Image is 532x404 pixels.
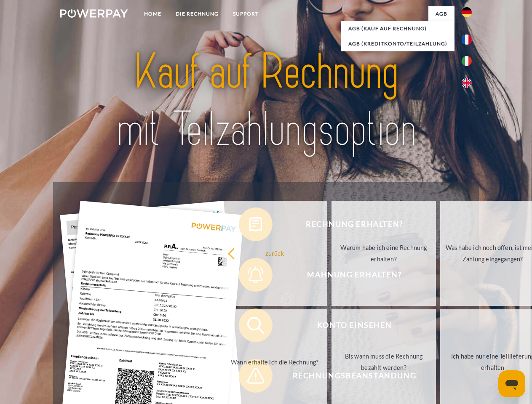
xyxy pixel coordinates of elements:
div: zurück [227,247,322,259]
div: Bis wann muss die Rechnung bezahlt werden? [337,351,431,373]
a: DIE RECHNUNG [168,6,226,21]
a: SUPPORT [226,6,266,21]
img: de [462,7,472,17]
iframe: Schaltfläche zum Öffnen des Messaging-Fensters [498,370,525,397]
a: AGB (Kauf auf Rechnung) [341,21,454,36]
div: Warum habe ich eine Rechnung erhalten? [337,242,431,265]
a: Home [137,6,168,21]
a: agb [428,6,454,21]
a: AGB (Kreditkonto/Teilzahlung) [341,36,454,51]
div: Wann erhalte ich die Rechnung? [227,356,322,367]
img: logo-powerpay-white.svg [60,9,128,18]
img: fr [462,35,472,45]
img: it [462,56,472,66]
img: title-powerpay_de.svg [80,40,452,161]
img: en [462,78,472,88]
